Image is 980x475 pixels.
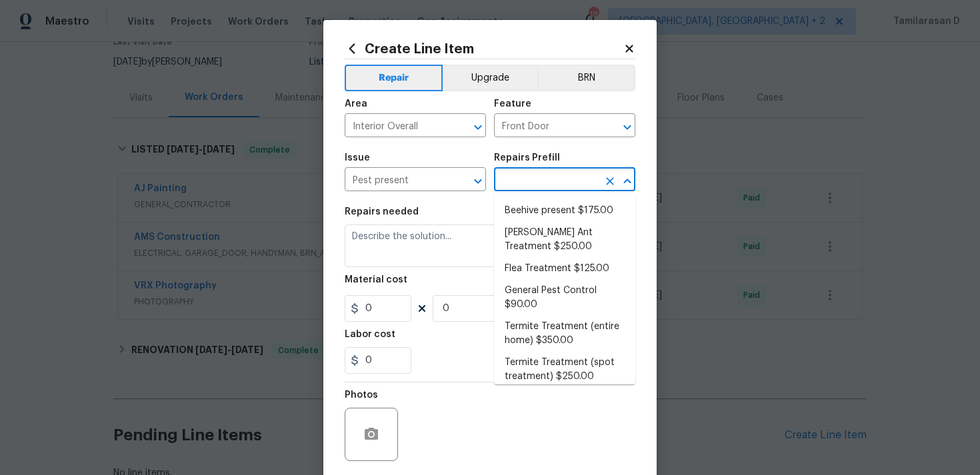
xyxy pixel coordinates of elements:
[469,118,487,137] button: Open
[443,65,538,91] button: Upgrade
[345,41,623,56] h2: Create Line Item
[345,275,407,284] h5: Material cost
[618,172,637,191] button: Close
[494,258,635,280] li: Flea Treatment $125.00
[494,316,635,352] li: Termite Treatment (entire home) $350.00
[345,99,367,109] h5: Area
[537,65,635,91] button: BRN
[494,352,635,388] li: Termite Treatment (spot treatment) $250.00
[469,172,487,191] button: Open
[601,172,619,191] button: Clear
[494,99,531,109] h5: Feature
[345,153,370,163] h5: Issue
[494,153,560,163] h5: Repairs Prefill
[345,65,443,91] button: Repair
[345,207,419,217] h5: Repairs needed
[345,330,395,339] h5: Labor cost
[494,222,635,258] li: [PERSON_NAME] Ant Treatment $250.00
[618,118,637,137] button: Open
[494,200,635,222] li: Beehive present $175.00
[494,280,635,316] li: General Pest Control $90.00
[345,390,378,400] h5: Photos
